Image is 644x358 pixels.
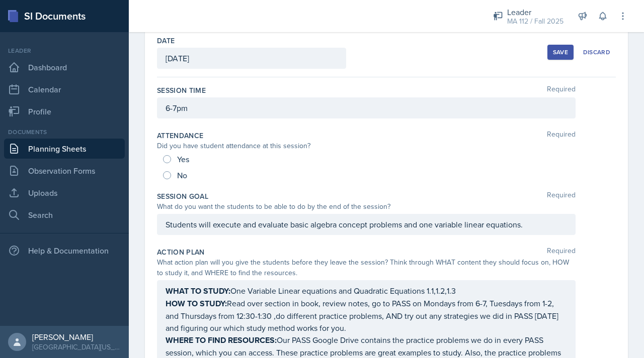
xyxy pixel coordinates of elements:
span: Required [547,247,576,257]
span: Required [547,131,576,141]
button: Discard [578,45,616,60]
a: Profile [4,101,125,122]
p: Students will execute and evaluate basic algebra concept problems and one variable linear equations. [166,218,567,230]
div: Discard [583,48,610,56]
a: Observation Forms [4,161,125,181]
div: What do you want the students to be able to do by the end of the session? [157,201,576,212]
div: Save [553,48,568,56]
span: Required [547,191,576,201]
div: MA 112 / Fall 2025 [507,16,563,27]
p: One Variable Linear equations and Quadratic Equations 1.1,1.2,1.3 [166,285,567,297]
div: Leader [507,6,563,18]
label: Attendance [157,131,204,141]
a: Calendar [4,79,125,99]
strong: WHERE TO FIND RESOURCES: [166,334,277,346]
a: Search [4,205,125,225]
label: Session Time [157,85,206,95]
div: Documents [4,128,125,137]
span: Required [547,85,576,95]
div: [GEOGRAPHIC_DATA][US_STATE] in [GEOGRAPHIC_DATA] [32,342,121,352]
div: What action plan will you give the students before they leave the session? Think through WHAT con... [157,257,576,278]
a: Dashboard [4,57,125,77]
button: Save [547,45,574,60]
label: Action Plan [157,247,205,257]
strong: WHAT TO STUDY: [166,285,230,297]
div: [PERSON_NAME] [32,332,121,342]
p: Read over section in book, review notes, go to PASS on Mondays from 6-7, Tuesdays from 1-2, and T... [166,297,567,334]
label: Date [157,36,175,46]
p: 6-7pm [166,102,567,114]
div: Did you have student attendance at this session? [157,141,576,151]
label: Session Goal [157,191,208,201]
span: Yes [177,154,189,164]
a: Planning Sheets [4,139,125,159]
strong: HOW TO STUDY: [166,298,227,309]
span: No [177,170,187,180]
a: Uploads [4,183,125,203]
div: Leader [4,46,125,55]
div: Help & Documentation [4,241,125,261]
